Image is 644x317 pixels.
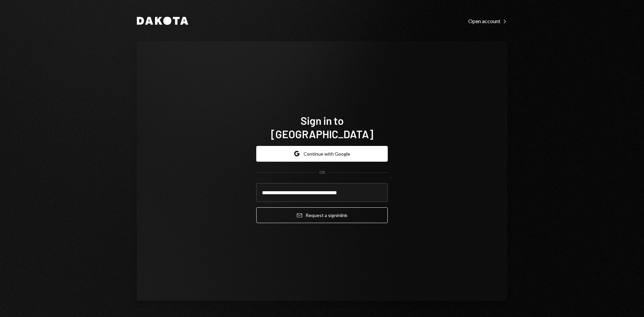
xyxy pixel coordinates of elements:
a: Open account [468,17,507,24]
div: Open account [468,18,507,24]
button: Request a signinlink [256,207,388,223]
h1: Sign in to [GEOGRAPHIC_DATA] [256,114,388,141]
button: Continue with Google [256,146,388,162]
div: OR [319,170,325,175]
